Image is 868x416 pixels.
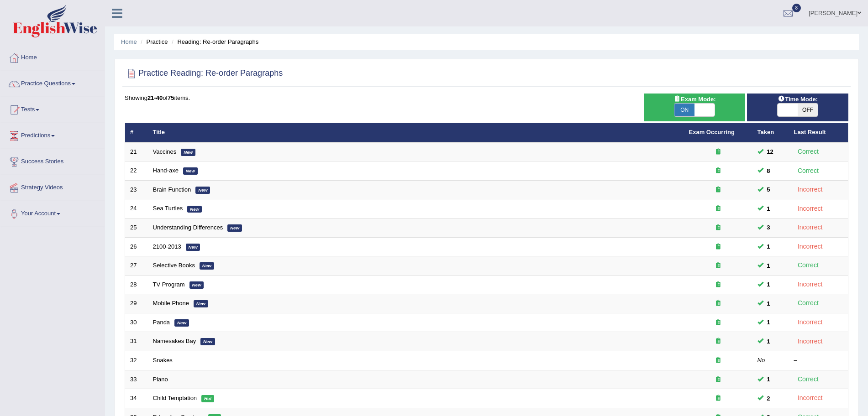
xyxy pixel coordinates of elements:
[0,201,105,224] a: Your Account
[794,317,826,328] div: Incorrect
[689,394,747,403] div: Exam occurring question
[763,374,774,384] span: You can still take this question
[689,166,747,175] div: Exam occurring question
[186,244,200,251] em: New
[153,186,191,193] a: Brain Function
[0,97,105,120] a: Tests
[763,317,774,327] span: You can still take this question
[689,299,747,308] div: Exam occurring question
[125,199,148,218] td: 24
[794,203,826,214] div: Incorrect
[125,67,283,80] h2: Practice Reading: Re-order Paragraphs
[689,129,735,135] a: Exam Occurring
[174,319,189,327] em: New
[125,237,148,256] td: 26
[189,281,204,289] em: New
[689,204,747,213] div: Exam occurring question
[125,256,148,276] td: 27
[153,243,181,250] a: 2100-2013
[181,149,195,156] em: New
[153,148,177,155] a: Vaccines
[689,375,747,384] div: Exam occurring question
[794,184,826,195] div: Incorrect
[798,104,818,116] span: OFF
[763,337,774,346] span: You can still take this question
[644,94,745,121] div: Show exams occurring in exams
[752,123,789,142] th: Taken
[794,393,826,403] div: Incorrect
[0,149,105,172] a: Success Stories
[794,241,826,252] div: Incorrect
[689,261,747,270] div: Exam occurring question
[689,224,747,232] div: Exam occurring question
[148,123,684,142] th: Title
[125,218,148,238] td: 25
[792,4,801,12] span: 8
[758,357,765,364] em: No
[689,148,747,156] div: Exam occurring question
[187,206,202,213] em: New
[794,279,826,290] div: Incorrect
[125,332,148,351] td: 31
[763,261,774,270] span: You can still take this question
[763,242,774,251] span: You can still take this question
[125,123,148,142] th: #
[125,370,148,389] td: 33
[200,338,215,345] em: New
[689,356,747,365] div: Exam occurring question
[674,104,694,116] span: ON
[153,395,197,401] a: Child Temptation
[789,123,848,142] th: Last Result
[794,298,823,308] div: Correct
[168,94,174,101] b: 75
[183,167,198,175] em: New
[0,45,105,68] a: Home
[763,147,777,156] span: You can still take this question
[138,37,168,46] li: Practice
[125,275,148,294] td: 28
[153,319,170,326] a: Panda
[774,94,821,104] span: Time Mode:
[153,205,183,212] a: Sea Turtles
[763,394,774,403] span: You can still take this question
[194,300,208,307] em: New
[153,300,189,307] a: Mobile Phone
[153,357,173,364] a: Snakes
[153,281,185,288] a: TV Program
[689,318,747,327] div: Exam occurring question
[125,161,148,181] td: 22
[0,175,105,198] a: Strategy Videos
[0,71,105,94] a: Practice Questions
[201,395,214,402] em: Hot
[689,243,747,251] div: Exam occurring question
[689,186,747,194] div: Exam occurring question
[763,185,774,194] span: You can still take this question
[794,336,826,347] div: Incorrect
[121,38,137,45] a: Home
[794,166,823,176] div: Correct
[125,389,148,408] td: 34
[125,142,148,161] td: 21
[125,313,148,332] td: 30
[169,37,258,46] li: Reading: Re-order Paragraphs
[763,280,774,289] span: You can still take this question
[153,167,179,174] a: Hand-axe
[153,338,196,344] a: Namesakes Bay
[794,260,823,270] div: Correct
[763,166,774,176] span: You can still take this question
[689,281,747,289] div: Exam occurring question
[153,224,223,231] a: Understanding Differences
[763,204,774,213] span: You can still take this question
[153,376,168,383] a: Piano
[794,146,823,157] div: Correct
[763,223,774,232] span: You can still take this question
[0,123,105,146] a: Predictions
[147,94,163,101] b: 21-40
[125,294,148,313] td: 29
[125,94,848,102] div: Showing of items.
[153,262,195,269] a: Selective Books
[689,337,747,346] div: Exam occurring question
[125,351,148,370] td: 32
[200,262,214,270] em: New
[125,180,148,199] td: 23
